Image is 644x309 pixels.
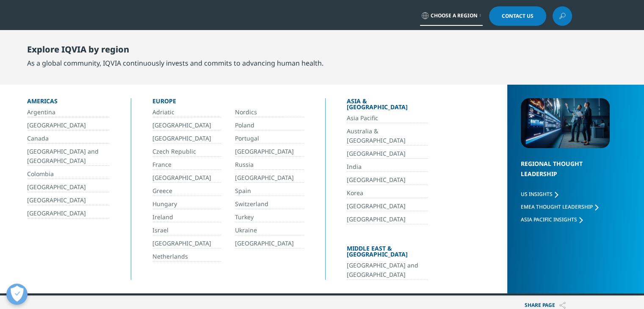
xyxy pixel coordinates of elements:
a: Colombia [27,169,110,179]
a: Nordics [235,108,304,117]
a: Netherlands [152,252,221,262]
a: [GEOGRAPHIC_DATA] [235,147,304,157]
a: [GEOGRAPHIC_DATA] [347,175,428,185]
a: [GEOGRAPHIC_DATA] [152,173,221,183]
a: [GEOGRAPHIC_DATA] [235,239,304,248]
a: Ireland [152,212,221,222]
a: Russia [235,160,304,170]
div: As a global community, IQVIA continuously invests and commits to advancing human health. [27,58,323,68]
nav: Primary [144,30,572,69]
a: France [152,160,221,170]
img: Share PAGE [559,302,566,309]
a: [GEOGRAPHIC_DATA] [27,196,110,205]
a: EMEA Thought Leadership [521,203,598,210]
a: [GEOGRAPHIC_DATA] [347,201,428,211]
a: Argentina [27,108,110,117]
a: [GEOGRAPHIC_DATA] and [GEOGRAPHIC_DATA] [347,261,428,280]
div: Explore IQVIA by region [27,44,323,58]
span: Asia Pacific Insights [521,216,577,223]
a: Contact Us [489,6,546,26]
span: Contact Us [502,14,533,19]
a: [GEOGRAPHIC_DATA] [235,173,304,183]
a: [GEOGRAPHIC_DATA] [152,134,221,143]
a: Ukraine [235,226,304,235]
a: Asia Pacific Insights [521,216,583,223]
a: Switzerland [235,199,304,209]
a: Poland [235,121,304,130]
a: US Insights [521,190,558,198]
a: [GEOGRAPHIC_DATA] [152,239,221,248]
span: Choose a Region [431,12,478,19]
div: Regional Thought Leadership [521,159,610,190]
a: Adriatic [152,108,221,117]
a: Czech Republic [152,147,221,157]
a: Hungary [152,199,221,209]
div: Europe [152,98,304,108]
a: Israel [152,226,221,235]
a: [GEOGRAPHIC_DATA] [152,121,221,130]
a: [GEOGRAPHIC_DATA] [347,215,428,224]
div: Americas [27,98,110,108]
span: US Insights [521,190,553,198]
a: [GEOGRAPHIC_DATA] [27,182,110,192]
div: Asia & [GEOGRAPHIC_DATA] [347,98,428,113]
button: Open Preferences [6,284,28,305]
a: Canada [27,134,110,143]
span: EMEA Thought Leadership [521,203,593,210]
div: Middle East & [GEOGRAPHIC_DATA] [347,246,428,261]
a: Portugal [235,134,304,143]
a: Asia Pacific [347,113,428,123]
a: [GEOGRAPHIC_DATA] [27,209,110,218]
a: India [347,162,428,172]
a: [GEOGRAPHIC_DATA] [27,121,110,130]
a: [GEOGRAPHIC_DATA] [347,149,428,159]
img: 2093_analyzing-data-using-big-screen-display-and-laptop.png [521,98,610,148]
a: Spain [235,186,304,196]
a: Greece [152,186,221,196]
a: Korea [347,188,428,198]
a: [GEOGRAPHIC_DATA] and [GEOGRAPHIC_DATA] [27,147,110,166]
a: Turkey [235,212,304,222]
a: Australia & [GEOGRAPHIC_DATA] [347,127,428,146]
